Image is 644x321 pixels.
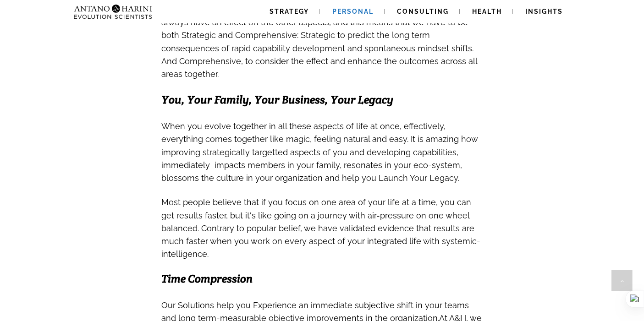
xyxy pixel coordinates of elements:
span: Insights [526,8,563,15]
span: Health [473,8,502,15]
span: Personal [333,8,374,15]
span: Time Compression [162,272,253,286]
span: Strategy [270,8,309,15]
span: You, Your Family, Your Business, Your Legacy [162,92,394,107]
span: t is amazing how improving strategically targetted aspects of you and developing capabilities, im... [162,134,478,183]
span: When you evolve together in all these aspects of life at once, effectively, everything comes toge... [162,121,446,144]
span: Most people believe that if you focus on one area of your life at a time, you can get results fas... [162,197,481,259]
span: Consulting [397,8,449,15]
